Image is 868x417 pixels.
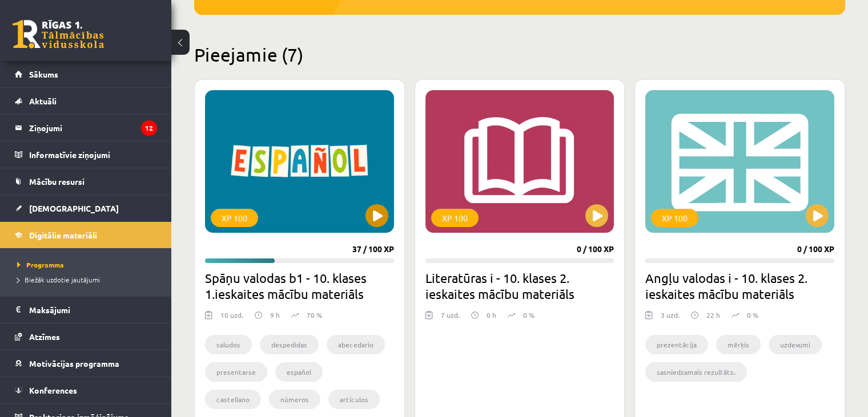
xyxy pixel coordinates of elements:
h2: Angļu valodas i - 10. klases 2. ieskaites mācību materiāls [645,270,834,302]
li: despedidas [260,335,319,354]
a: Konferences [15,377,157,403]
div: 7 uzd. [441,310,460,327]
span: [DEMOGRAPHIC_DATA] [29,203,119,213]
a: Aktuāli [15,88,157,114]
span: Mācību resursi [29,176,85,187]
span: Sākums [29,69,58,79]
a: Ziņojumi12 [15,115,157,141]
li: artículos [328,390,380,409]
a: Digitālie materiāli [15,222,157,248]
li: números [269,390,320,409]
a: Atzīmes [15,323,157,350]
li: castellano [205,390,261,409]
p: 0 % [523,310,535,320]
p: 0 h [487,310,496,320]
legend: Informatīvie ziņojumi [29,141,157,168]
a: Motivācijas programma [15,350,157,376]
i: 12 [141,120,157,136]
li: presentarse [205,362,267,382]
li: abecedario [327,335,385,354]
div: 10 uzd. [220,310,243,327]
span: Digitālie materiāli [29,230,97,240]
span: Motivācijas programma [29,358,119,369]
legend: Ziņojumi [29,115,157,141]
li: español [275,362,323,382]
p: 70 % [307,310,322,320]
h2: Literatūras i - 10. klases 2. ieskaites mācību materiāls [425,270,614,302]
h2: Spāņu valodas b1 - 10. klases 1.ieskaites mācību materiāls [205,270,394,302]
li: prezentācija [645,335,708,354]
a: Informatīvie ziņojumi [15,141,157,168]
span: Aktuāli [29,96,57,106]
span: Programma [17,260,64,269]
h2: Pieejamie (7) [194,43,845,66]
span: Atzīmes [29,331,60,342]
a: Programma [17,260,160,270]
li: uzdevumi [769,335,822,354]
span: Biežāk uzdotie jautājumi [17,275,100,284]
div: 3 uzd. [661,310,680,327]
legend: Maksājumi [29,297,157,323]
span: Konferences [29,385,77,395]
div: XP 100 [651,209,698,227]
a: Rīgas 1. Tālmācības vidusskola [13,20,104,48]
li: sasniedzamais rezultāts. [645,362,747,382]
a: Maksājumi [15,297,157,323]
a: Mācību resursi [15,168,157,195]
a: [DEMOGRAPHIC_DATA] [15,195,157,221]
a: Sākums [15,61,157,87]
a: Biežāk uzdotie jautājumi [17,274,160,285]
li: mērķis [716,335,761,354]
p: 0 % [747,310,758,320]
div: XP 100 [211,209,258,227]
p: 22 h [706,310,720,320]
div: XP 100 [431,209,479,227]
p: 9 h [270,310,280,320]
li: saludos [205,335,252,354]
